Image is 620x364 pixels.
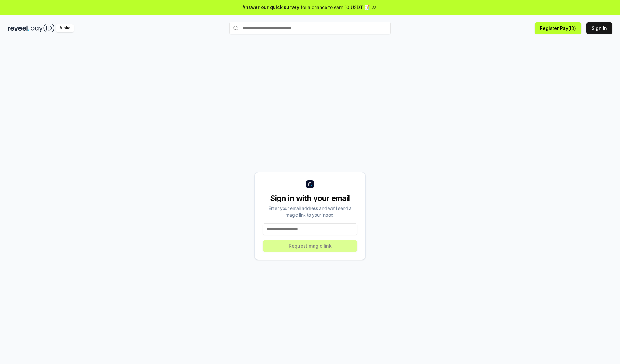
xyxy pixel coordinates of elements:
button: Register Pay(ID) [535,22,581,34]
button: Sign In [586,22,612,34]
div: Sign in with your email [263,193,357,203]
div: Enter your email address and we’ll send a magic link to your inbox. [263,205,357,218]
img: reveel_dark [8,24,29,32]
img: pay_id [31,24,55,32]
div: Alpha [56,24,74,32]
span: for a chance to earn 10 USDT 📝 [301,4,370,11]
img: logo_small [306,180,314,188]
span: Answer our quick survey [243,4,299,11]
